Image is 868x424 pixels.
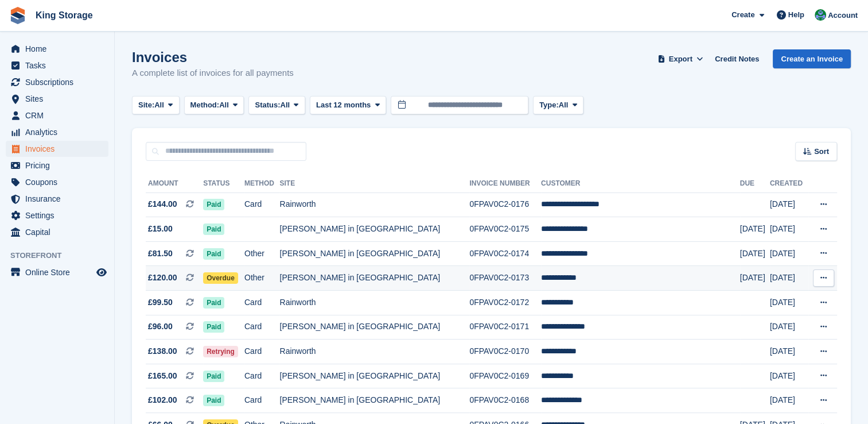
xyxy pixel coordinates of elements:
[132,67,294,80] p: A complete list of invoices for all payments
[559,99,569,111] span: All
[6,57,108,74] a: menu
[815,9,826,21] img: John King
[770,192,809,217] td: [DATE]
[316,99,371,111] span: Last 12 months
[740,175,770,193] th: Due
[244,266,280,291] td: Other
[770,340,809,364] td: [DATE]
[279,241,469,266] td: [PERSON_NAME] in [GEOGRAPHIC_DATA]
[655,49,706,68] button: Export
[148,321,173,333] span: £96.00
[6,141,108,157] a: menu
[244,364,280,388] td: Card
[25,107,94,124] span: CRM
[25,191,94,207] span: Insurance
[770,217,809,242] td: [DATE]
[203,371,224,382] span: Paid
[770,291,809,315] td: [DATE]
[132,49,294,65] h1: Invoices
[279,364,469,388] td: [PERSON_NAME] in [GEOGRAPHIC_DATA]
[154,99,164,111] span: All
[31,6,98,25] a: King Storage
[203,297,224,309] span: Paid
[25,174,94,190] span: Coupons
[310,96,386,115] button: Last 12 months
[244,340,280,364] td: Card
[6,157,108,174] a: menu
[6,74,108,90] a: menu
[25,57,94,74] span: Tasks
[244,175,280,193] th: Method
[469,315,541,340] td: 0FPAV0C2-0171
[25,74,94,90] span: Subscriptions
[469,364,541,388] td: 0FPAV0C2-0169
[279,291,469,315] td: Rainworth
[770,266,809,291] td: [DATE]
[533,96,583,115] button: Type: All
[203,248,224,260] span: Paid
[469,266,541,291] td: 0FPAV0C2-0173
[731,9,754,21] span: Create
[740,217,770,242] td: [DATE]
[25,224,94,240] span: Capital
[219,99,229,111] span: All
[469,192,541,217] td: 0FPAV0C2-0176
[773,49,851,68] a: Create an Invoice
[469,291,541,315] td: 0FPAV0C2-0172
[740,241,770,266] td: [DATE]
[279,340,469,364] td: Rainworth
[770,175,809,193] th: Created
[25,41,94,57] span: Home
[25,207,94,223] span: Settings
[25,124,94,140] span: Analytics
[6,91,108,107] a: menu
[6,224,108,240] a: menu
[9,7,26,24] img: stora-icon-8386f47178a22dfd0bd8f6a31ec36ba5ce8667c1dd55bd0f319d3a0aa187defe.svg
[770,364,809,388] td: [DATE]
[146,175,203,193] th: Amount
[203,199,224,210] span: Paid
[6,207,108,223] a: menu
[148,248,173,260] span: £81.50
[244,315,280,340] td: Card
[248,96,305,115] button: Status: All
[203,395,224,406] span: Paid
[469,388,541,413] td: 0FPAV0C2-0168
[6,174,108,190] a: menu
[148,296,173,309] span: £99.50
[710,49,764,68] a: Credit Notes
[148,345,177,357] span: £138.00
[469,217,541,242] td: 0FPAV0C2-0175
[6,41,108,57] a: menu
[255,99,280,111] span: Status:
[788,9,804,21] span: Help
[148,272,177,284] span: £120.00
[469,175,541,193] th: Invoice Number
[203,272,238,284] span: Overdue
[203,175,244,193] th: Status
[814,146,829,157] span: Sort
[279,315,469,340] td: [PERSON_NAME] in [GEOGRAPHIC_DATA]
[203,321,224,333] span: Paid
[244,388,280,413] td: Card
[279,266,469,291] td: [PERSON_NAME] in [GEOGRAPHIC_DATA]
[6,191,108,207] a: menu
[190,99,220,111] span: Method:
[25,264,94,280] span: Online Store
[770,315,809,340] td: [DATE]
[469,241,541,266] td: 0FPAV0C2-0174
[669,53,692,65] span: Export
[541,175,740,193] th: Customer
[279,388,469,413] td: [PERSON_NAME] in [GEOGRAPHIC_DATA]
[184,96,244,115] button: Method: All
[95,265,108,279] a: Preview store
[770,241,809,266] td: [DATE]
[25,91,94,107] span: Sites
[203,346,238,357] span: Retrying
[279,175,469,193] th: Site
[244,241,280,266] td: Other
[138,99,154,111] span: Site:
[203,223,224,235] span: Paid
[770,388,809,413] td: [DATE]
[148,198,177,210] span: £144.00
